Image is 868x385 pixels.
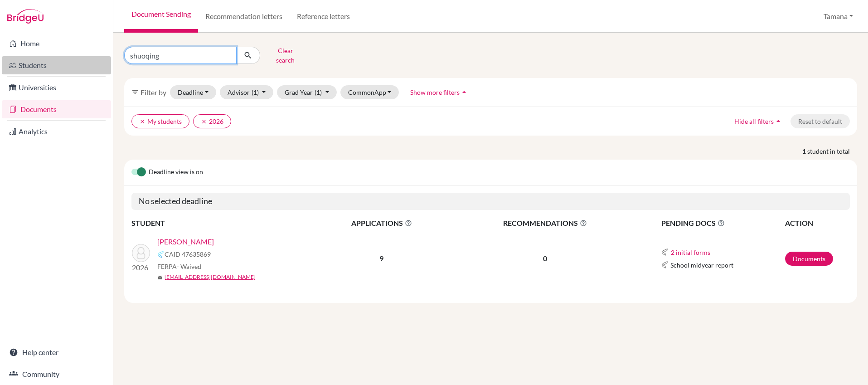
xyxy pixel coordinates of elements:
p: 2026 [132,262,150,273]
th: ACTION [785,217,850,229]
img: Common App logo [661,261,669,268]
h5: No selected deadline [131,193,850,210]
button: Show more filtersarrow_drop_up [402,85,476,99]
span: APPLICATIONS [313,218,450,229]
button: Tamana [820,8,857,25]
i: arrow_drop_up [774,117,783,126]
a: Documents [2,100,111,118]
i: clear [201,118,207,125]
i: arrow_drop_up [460,88,469,97]
img: Common App logo [661,249,669,256]
button: CommonApp [340,85,399,99]
span: (1) [315,88,322,96]
img: Common App logo [157,251,165,258]
b: 9 [379,254,383,263]
strong: 1 [802,146,807,156]
button: 2 initial forms [670,247,711,258]
i: filter_list [131,88,139,96]
a: Universities [2,78,111,97]
img: WANG, Shuoqing [132,244,150,262]
button: clearMy students [131,114,189,128]
button: Deadline [170,85,216,99]
button: Reset to default [790,114,850,128]
span: student in total [807,146,857,156]
img: Bridge-U [7,9,44,24]
a: [PERSON_NAME] [157,236,214,247]
span: - Waived [177,263,201,270]
span: FERPA [157,262,201,271]
button: Hide all filtersarrow_drop_up [727,114,790,128]
span: mail [157,275,163,280]
a: Help center [2,343,111,361]
button: clear2026 [193,114,231,128]
span: Hide all filters [734,117,774,125]
span: RECOMMENDATIONS [451,218,639,229]
th: STUDENT [131,217,313,229]
span: (1) [252,88,259,96]
span: CAID 47635869 [165,249,211,259]
span: School midyear report [670,260,733,270]
p: 0 [451,253,639,264]
a: Community [2,365,111,383]
a: Students [2,56,111,74]
input: Find student by name... [124,47,237,64]
a: Home [2,34,111,53]
span: Filter by [141,88,166,97]
span: Show more filters [410,88,460,96]
a: Analytics [2,122,111,141]
button: Advisor(1) [220,85,274,99]
button: Grad Year(1) [277,85,337,99]
i: clear [139,118,145,125]
span: PENDING DOCS [661,218,784,229]
a: Documents [785,252,833,266]
button: Clear search [260,44,310,67]
a: [EMAIL_ADDRESS][DOMAIN_NAME] [165,273,256,281]
span: Deadline view is on [149,167,203,178]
